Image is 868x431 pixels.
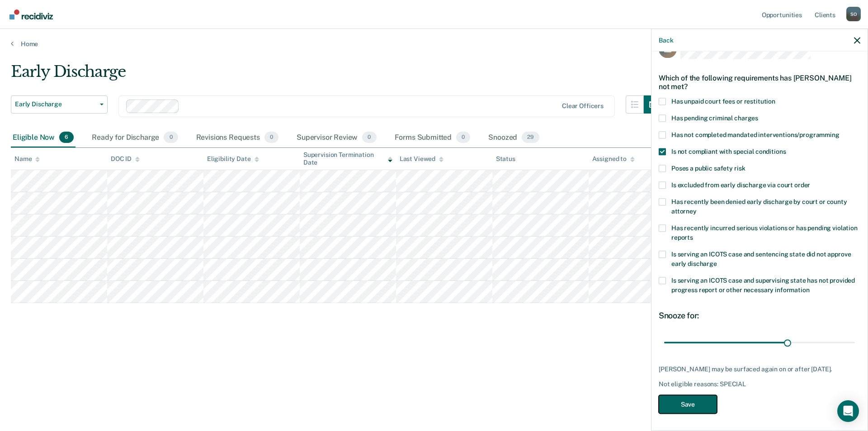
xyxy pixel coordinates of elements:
div: Name [14,155,40,163]
span: Has not completed mandated interventions/programming [671,131,840,138]
span: Has recently incurred serious violations or has pending violation reports [671,224,858,241]
div: Status [496,155,515,163]
span: Has unpaid court fees or restitution [671,97,775,104]
span: 6 [59,132,74,143]
button: Back [659,36,673,44]
div: Ready for Discharge [90,128,179,148]
div: Not eligible reasons: SPECIAL [659,380,860,388]
span: Poses a public safety risk [671,164,745,171]
div: Open Intercom Messenger [837,400,859,422]
button: Profile dropdown button [846,7,861,21]
div: Eligible Now [11,128,75,148]
span: Is serving an ICOTS case and supervising state has not provided progress report or other necessar... [671,276,855,293]
div: Supervisor Review [295,128,378,148]
span: Has pending criminal charges [671,114,758,121]
span: Early Discharge [15,100,96,108]
span: Is serving an ICOTS case and sentencing state did not approve early discharge [671,250,851,267]
span: Is not compliant with special conditions [671,147,786,155]
div: Early Discharge [11,62,662,88]
div: DOC ID [111,155,140,163]
button: Save [659,395,717,413]
span: Has recently been denied early discharge by court or county attorney [671,198,847,214]
div: Supervision Termination Date [303,151,392,166]
div: Assigned to [592,155,635,163]
img: Recidiviz [9,9,53,19]
div: [PERSON_NAME] may be surfaced again on or after [DATE]. [659,365,860,373]
span: 0 [164,132,178,143]
div: Snoozed [486,128,541,148]
div: Revisions Requests [194,128,280,148]
div: Eligibility Date [207,155,259,163]
div: Forms Submitted [393,128,472,148]
div: Which of the following requirements has [PERSON_NAME] not met? [659,66,860,98]
a: Home [11,40,857,48]
span: 0 [456,132,470,143]
div: Clear officers [562,102,604,110]
span: 29 [522,132,539,143]
span: 0 [264,132,278,143]
div: Last Viewed [400,155,443,163]
div: S O [846,7,861,21]
span: Is excluded from early discharge via court order [671,181,810,188]
span: 0 [362,132,376,143]
div: Snooze for: [659,310,860,320]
